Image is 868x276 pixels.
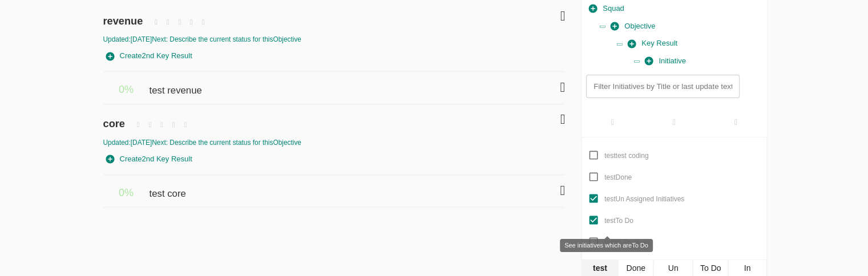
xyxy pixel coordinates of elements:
button: Key Result [625,35,680,52]
button: Initiative [642,52,689,70]
span: Key Result [628,37,677,50]
span: test test coding [604,152,648,160]
div: Updated: [DATE] Next: Describe the current status for this Objective [103,138,566,148]
button: Create2nd Key Result [103,151,195,168]
span: 0 % [119,84,134,95]
span: Create 2nd Key Result [106,153,192,166]
span: test revenue [149,72,204,98]
input: Filter Initiatives by Title or last update text [586,75,739,98]
span: Create 2nd Key Result [106,50,192,63]
span: Objective [611,20,655,33]
span: Squad [589,2,624,15]
span: revenue [103,2,146,29]
span: test Done [604,173,632,181]
span: test core [149,176,188,201]
button: Create2nd Key Result [103,47,195,65]
span: 0 % [119,187,134,198]
button: Objective [608,18,658,35]
div: Updated: [DATE] Next: Describe the current status for this Objective [103,35,566,44]
span: test To Do [604,217,633,225]
span: test Un Assigned Initiatives [604,195,684,203]
span: Initiative [645,55,686,68]
span: core [103,105,128,131]
span: test In Progress [604,238,651,246]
